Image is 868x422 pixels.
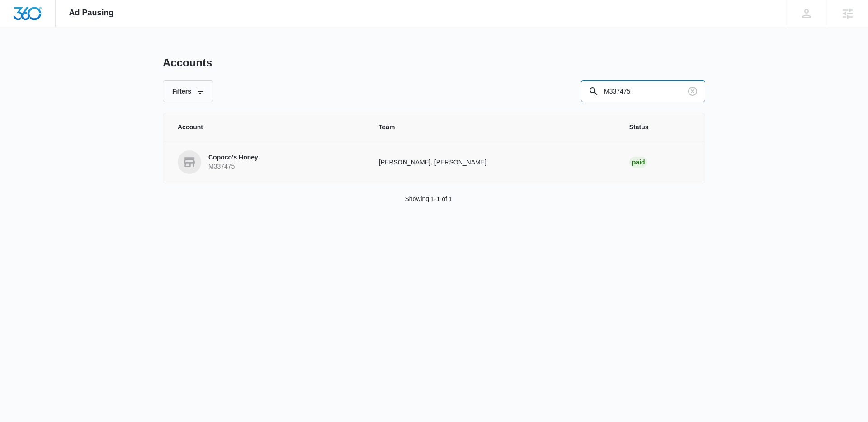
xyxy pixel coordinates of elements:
p: M337475 [208,162,258,171]
button: Filters [163,80,213,102]
span: Account [178,122,357,132]
button: Clear [685,84,700,98]
div: Paid [629,157,648,168]
a: Copoco's HoneyM337475 [178,150,357,174]
p: [PERSON_NAME], [PERSON_NAME] [379,158,608,167]
span: Status [629,122,690,132]
h1: Accounts [163,56,212,70]
span: Ad Pausing [69,8,114,18]
span: Team [379,122,608,132]
p: Showing 1-1 of 1 [405,194,452,204]
p: Copoco's Honey [208,153,258,162]
input: Search By Account Number [581,80,705,102]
